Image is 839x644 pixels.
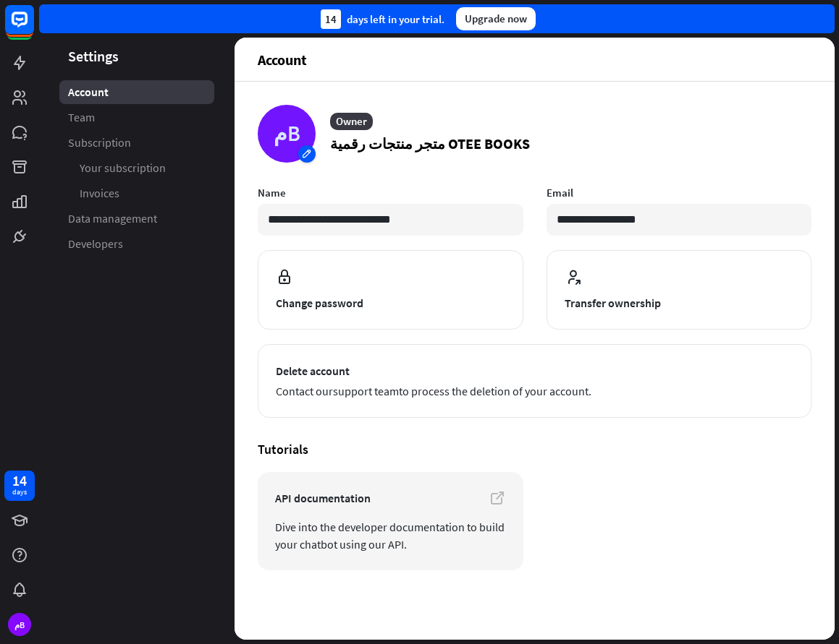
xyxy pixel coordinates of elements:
a: Data management [59,207,214,231]
span: Account [68,85,109,100]
div: 14 [12,474,27,487]
label: Email [547,186,812,199]
div: Upgrade now [456,7,536,30]
a: Invoices [59,181,214,205]
span: Dive into the developer documentation to build your chatbot using our API. [275,518,506,553]
span: Team [68,110,95,125]
a: 14 days [4,471,35,501]
div: 14 [321,9,341,29]
a: Your subscription [59,156,214,180]
span: Change password [276,294,505,312]
div: days [12,487,27,497]
button: Open LiveChat chat widget [12,6,55,49]
a: Subscription [59,131,214,155]
span: Delete account [276,362,793,379]
span: Contact our to process the deletion of your account. [276,382,793,400]
a: Developers [59,232,214,256]
span: Your subscription [80,160,166,176]
header: Settings [39,46,235,66]
span: Developers [68,236,123,252]
a: support team [333,384,399,398]
label: Name [258,186,523,199]
div: مB [8,613,31,636]
button: Transfer ownership [547,250,812,330]
div: days left in your trial. [321,9,444,29]
span: API documentation [275,489,506,507]
span: Subscription [68,135,131,150]
p: متجر منتجات رقمية OTEE BOOKS [330,133,530,155]
button: Change password [258,250,523,330]
span: Invoices [80,186,119,201]
a: API documentation Dive into the developer documentation to build your chatbot using our API. [258,472,523,570]
a: Team [59,106,214,129]
h4: Tutorials [258,441,811,458]
span: Transfer ownership [565,294,794,312]
span: Data management [68,211,157,226]
div: Owner [330,113,373,130]
button: Delete account Contact oursupport teamto process the deletion of your account. [258,344,811,418]
header: Account [235,38,835,81]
